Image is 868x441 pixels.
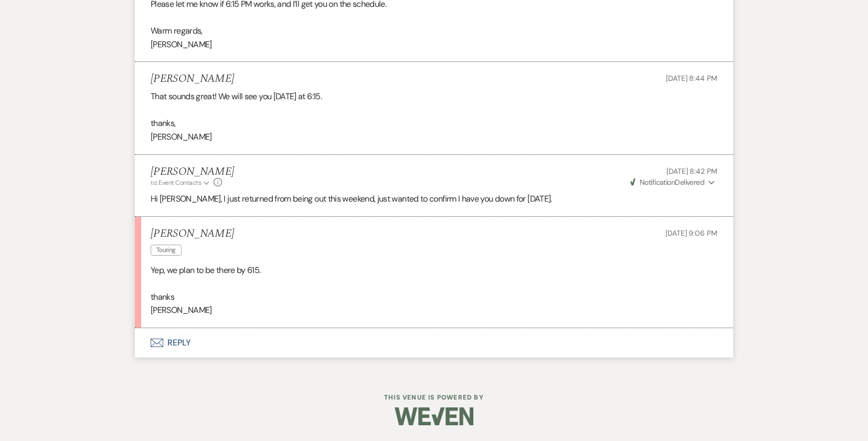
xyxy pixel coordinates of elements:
[666,166,717,176] span: [DATE] 8:42 PM
[151,24,717,38] p: Warm regards,
[151,290,717,304] p: thanks
[151,264,717,277] p: Yep, we plan to be there by 615.
[151,38,717,51] p: [PERSON_NAME]
[151,90,717,103] p: That sounds great! We will see you [DATE] at 6:15.
[151,72,234,86] h5: [PERSON_NAME]
[151,130,717,144] p: [PERSON_NAME]
[151,178,201,187] span: to: Event Contacts
[629,177,717,188] button: NotificationDelivered
[151,227,234,240] h5: [PERSON_NAME]
[151,245,182,256] span: Touring
[630,177,705,187] span: Delivered
[151,192,717,206] p: Hi [PERSON_NAME], I just returned from being out this weekend, just wanted to confirm I have you ...
[395,398,473,435] img: Weven Logo
[151,303,717,317] p: [PERSON_NAME]
[665,228,717,238] span: [DATE] 9:06 PM
[151,117,717,130] p: thanks,
[151,178,211,187] button: to: Event Contacts
[135,328,733,358] button: Reply
[151,165,234,178] h5: [PERSON_NAME]
[666,73,717,83] span: [DATE] 8:44 PM
[640,177,675,187] span: Notification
